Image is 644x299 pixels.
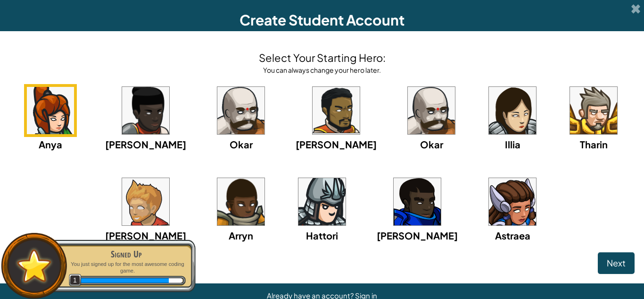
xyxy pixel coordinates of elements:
[394,178,441,225] img: portrait.png
[259,65,386,75] div: You can always change your hero later.
[377,230,458,241] span: [PERSON_NAME]
[39,138,62,150] span: Anya
[27,87,74,134] img: portrait.png
[67,261,186,274] p: You just signed up for the most awesome coding game.
[489,178,536,225] img: portrait.png
[217,87,264,134] img: portrait.png
[259,50,386,65] h4: Select Your Starting Hero:
[296,138,377,150] span: [PERSON_NAME]
[306,230,338,241] span: Hattori
[122,178,169,225] img: portrait.png
[239,11,405,29] span: Create Student Account
[105,138,186,150] span: [PERSON_NAME]
[495,230,530,241] span: Astraea
[489,87,536,134] img: portrait.png
[122,87,169,134] img: portrait.png
[217,178,264,225] img: portrait.png
[298,178,346,225] img: portrait.png
[105,230,186,241] span: [PERSON_NAME]
[580,138,608,150] span: Tharin
[67,248,186,261] div: Signed Up
[230,138,253,150] span: Okar
[570,87,617,134] img: portrait.png
[313,87,360,134] img: portrait.png
[420,138,443,150] span: Okar
[408,87,455,134] img: portrait.png
[598,252,635,274] button: Next
[505,138,520,150] span: Illia
[69,274,82,287] span: 1
[607,257,626,268] span: Next
[229,230,253,241] span: Arryn
[13,245,56,287] img: default.png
